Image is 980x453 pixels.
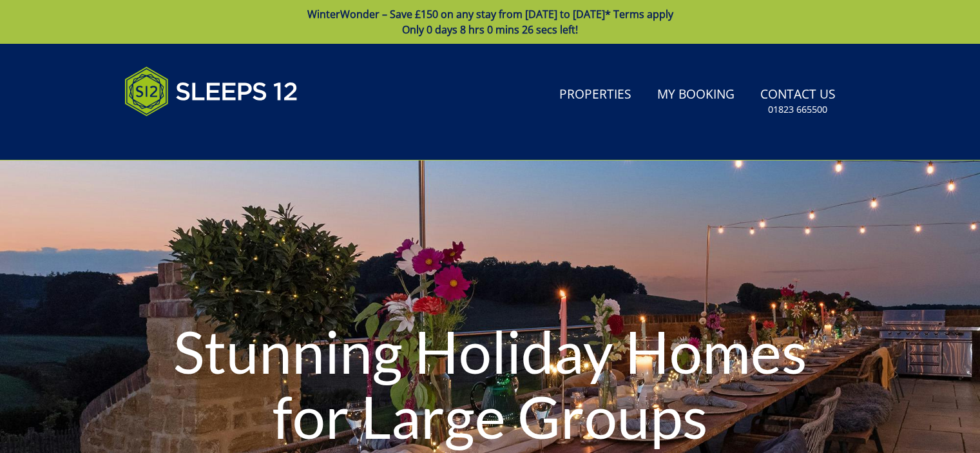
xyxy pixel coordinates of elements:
[652,81,740,110] a: My Booking
[768,103,827,116] small: 01823 665500
[118,131,253,142] iframe: Customer reviews powered by Trustpilot
[124,59,298,124] img: Sleeps 12
[554,81,637,110] a: Properties
[402,23,578,37] span: Only 0 days 8 hrs 0 mins 26 secs left!
[755,81,841,122] a: Contact Us01823 665500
